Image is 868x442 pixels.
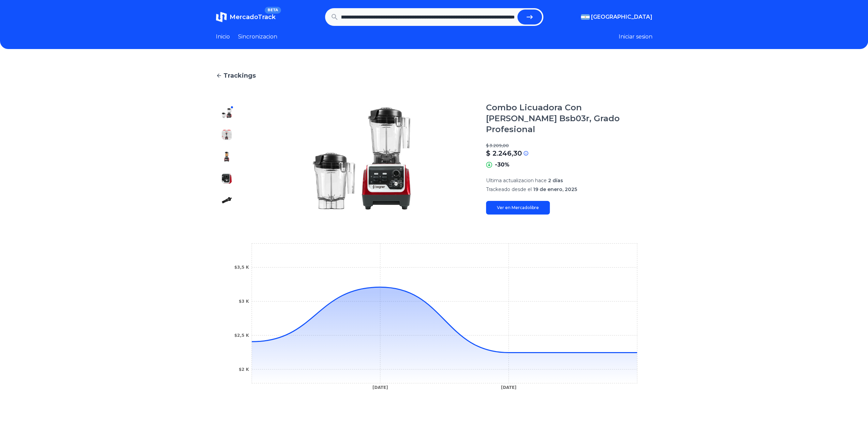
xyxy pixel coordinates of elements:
[216,71,652,80] a: Trackings
[581,13,652,21] button: [GEOGRAPHIC_DATA]
[234,265,249,270] tspan: $3,5 K
[238,33,277,41] a: Sincronizacion
[486,148,522,158] p: $ 2.246,30
[548,177,563,184] span: 2 días
[486,143,652,148] p: $ 3.209,00
[221,151,232,162] img: Combo Licuadora Con Vaso Bogner Bsb03r, Grado Profesional
[234,333,249,338] tspan: $2,5 K
[581,14,590,20] img: Argentina
[216,12,227,22] img: MercadoTrack
[238,367,249,372] tspan: $2 K
[533,186,577,192] span: 19 de enero, 2025
[223,71,256,80] span: Trackings
[230,13,276,21] span: MercadoTrack
[486,201,550,215] a: Ver en Mercadolibre
[501,385,516,390] tspan: [DATE]
[251,102,472,215] img: Combo Licuadora Con Vaso Bogner Bsb03r, Grado Profesional
[238,299,249,304] tspan: $3 K
[221,173,232,184] img: Combo Licuadora Con Vaso Bogner Bsb03r, Grado Profesional
[591,13,652,21] span: [GEOGRAPHIC_DATA]
[221,108,232,119] img: Combo Licuadora Con Vaso Bogner Bsb03r, Grado Profesional
[372,385,388,390] tspan: [DATE]
[495,161,510,169] p: -30%
[216,33,230,41] a: Inicio
[619,33,652,41] button: Iniciar sesion
[486,177,547,184] span: Ultima actualizacion hace
[486,102,652,135] h1: Combo Licuadora Con [PERSON_NAME] Bsb03r, Grado Profesional
[486,186,532,192] span: Trackeado desde el
[265,7,281,14] span: BETA
[221,129,232,140] img: Combo Licuadora Con Vaso Bogner Bsb03r, Grado Profesional
[216,12,276,22] a: MercadoTrackBETA
[221,195,232,206] img: Combo Licuadora Con Vaso Bogner Bsb03r, Grado Profesional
